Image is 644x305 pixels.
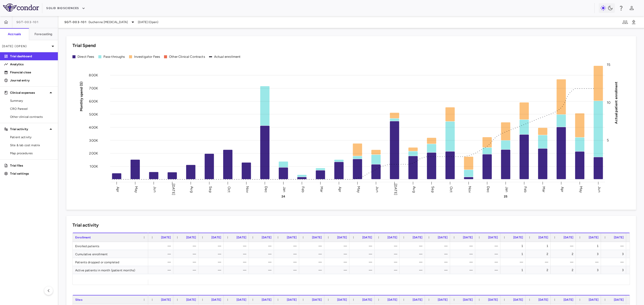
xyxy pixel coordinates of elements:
span: [DATE] [614,236,624,239]
tspan: 5 [607,138,609,142]
div: — [480,250,498,258]
div: — [329,250,347,258]
div: 3 [606,250,624,258]
span: [DATE] [236,236,246,239]
div: — [455,250,473,258]
text: Feb [523,186,528,192]
div: — [555,258,573,266]
div: — [505,258,523,266]
tspan: 700K [89,86,98,90]
span: [DATE] [161,236,171,239]
div: — [379,266,397,274]
div: — [455,242,473,250]
span: [DATE] [413,236,422,239]
span: SGT-003-101 [16,20,38,24]
div: — [480,266,498,274]
tspan: 400K [89,125,98,129]
div: — [153,250,171,258]
span: [DATE] [387,236,397,239]
div: — [329,258,347,266]
div: — [178,250,196,258]
span: [DATE] [362,236,372,239]
div: — [304,242,322,250]
div: — [304,266,322,274]
span: [DATE] [211,298,221,301]
text: May [579,186,583,193]
div: 2 [530,250,548,258]
span: SGT-003-101 [64,20,87,24]
div: 1 [505,250,523,258]
span: [DATE] [287,298,297,301]
span: [DATE] [262,236,271,239]
div: — [278,266,297,274]
img: logo-full-SnFGN8VE.png [3,4,39,12]
div: Investigator Fees [134,55,160,59]
text: Sep [431,186,435,192]
div: — [178,258,196,266]
div: 2 [555,266,573,274]
div: — [203,250,221,258]
tspan: 500K [89,112,98,116]
div: — [253,242,271,250]
div: Other Clinical Contracts [169,55,205,59]
div: — [278,242,297,250]
text: Jan [505,186,509,192]
div: — [153,242,171,250]
text: Feb [301,186,305,192]
tspan: 15 [607,63,610,67]
div: — [354,242,372,250]
tspan: Actual patient enrollment [614,81,618,124]
text: Apr [338,186,342,192]
span: [DATE] [438,298,448,301]
span: [DATE] [362,298,372,301]
span: [DATE] [262,298,271,301]
div: — [429,250,448,258]
span: [DATE] [337,298,347,301]
text: May [134,186,138,193]
text: Jun [375,186,379,192]
p: Trial activity [10,127,48,131]
span: [DATE] [337,236,347,239]
span: Summary [10,98,54,103]
div: Direct Fees [77,55,94,59]
div: 2 [530,266,548,274]
text: [DATE] [171,184,176,195]
p: [DATE] (Open) [2,44,50,48]
div: 3 [580,266,598,274]
p: Trial files [10,163,54,168]
span: [DATE] [614,298,624,301]
div: 3 [580,250,598,258]
div: — [404,242,422,250]
span: [DATE] [312,298,322,301]
text: Oct [449,186,453,192]
div: — [354,250,372,258]
h6: Trial activity [72,222,99,229]
div: — [404,266,422,274]
span: Other clinical contracts [10,115,54,119]
span: [DATE] (Open) [138,20,158,24]
span: Sites [75,298,83,301]
tspan: Monthly spend ($) [79,81,84,111]
span: Enrollment [75,236,91,239]
div: — [253,258,271,266]
div: — [354,258,372,266]
h6: Accruals [8,32,21,36]
text: 24 [281,195,285,198]
text: Apr [560,186,565,192]
div: — [480,258,498,266]
div: Patients dropped or completed [73,258,148,266]
div: Enrolled patients [73,242,148,250]
span: [DATE] [463,236,473,239]
div: Actual enrollment [214,55,241,59]
div: — [329,242,347,250]
div: — [354,266,372,274]
div: — [253,266,271,274]
div: — [304,250,322,258]
div: — [379,250,397,258]
div: — [329,266,347,274]
div: — [278,258,297,266]
tspan: 600K [89,99,98,104]
span: [DATE] [513,236,523,239]
span: [DATE] [463,298,473,301]
span: Map procedures [10,151,54,156]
